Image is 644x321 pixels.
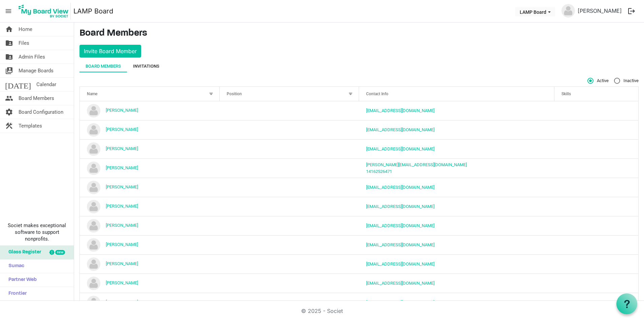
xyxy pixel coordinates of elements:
td: is template cell column header Skills [554,197,638,216]
td: column header Position [220,101,359,120]
a: [PERSON_NAME] [106,165,138,170]
td: is template cell column header Skills [554,274,638,293]
td: is template cell column header Skills [554,254,638,274]
td: column header Position [220,139,359,158]
td: Bonnie Heath is template cell column header Name [80,139,220,158]
span: Calendar [36,78,56,91]
span: Frontier [5,287,27,300]
button: LAMP Board dropdownbutton [515,7,555,16]
a: [PERSON_NAME] [106,204,138,209]
span: Position [227,92,242,96]
img: no-profile-picture.svg [87,257,100,271]
a: 14162526471 [366,169,392,174]
a: [PERSON_NAME] [106,127,138,132]
span: Board Members [19,92,54,105]
span: Name [87,92,97,96]
span: settings [5,105,13,119]
button: Invite Board Member [79,45,141,58]
span: Skills [561,92,571,96]
td: column header Position [220,197,359,216]
a: LAMP Board [73,4,113,18]
span: Files [19,36,29,50]
img: no-profile-picture.svg [87,123,100,137]
span: Inactive [614,78,639,84]
td: is template cell column header Skills [554,101,638,120]
td: Jannah Wigle is template cell column header Name [80,235,220,254]
span: switch_account [5,64,13,77]
td: thornleydj@aol.com is template cell column header Contact Info [359,178,554,197]
img: no-profile-picture.svg [87,142,100,156]
a: [PERSON_NAME][EMAIL_ADDRESS][DOMAIN_NAME] [366,162,467,167]
img: no-profile-picture.svg [87,162,100,175]
span: Active [587,78,609,84]
a: [EMAIL_ADDRESS][DOMAIN_NAME] [366,300,434,305]
td: Beth Anas is template cell column header Name [80,120,220,139]
span: Sumac [5,259,24,273]
span: Admin Files [19,50,45,64]
td: is template cell column header Skills [554,235,638,254]
span: Contact Info [366,92,388,96]
a: [EMAIL_ADDRESS][DOMAIN_NAME] [366,281,434,286]
a: [EMAIL_ADDRESS][DOMAIN_NAME] [366,204,434,209]
td: Karen Smith is template cell column header Name [80,274,220,293]
span: folder_shared [5,50,13,64]
td: beth_anas@sympatico.ca is template cell column header Contact Info [359,120,554,139]
td: karensmith.bew@gmail.com is template cell column header Contact Info [359,274,554,293]
a: [EMAIL_ADDRESS][DOMAIN_NAME] [366,127,434,132]
td: is template cell column header Skills [554,178,638,197]
td: column header Position [220,120,359,139]
td: column header Position [220,178,359,197]
span: Templates [19,119,42,133]
td: Erika Deutsch is template cell column header Name [80,197,220,216]
span: Manage Boards [19,64,54,77]
td: David Thornley is template cell column header Name [80,178,220,197]
td: is template cell column header Skills [554,139,638,158]
td: ANNETTE HEATHERINGTON is template cell column header Name [80,101,220,120]
td: column header Position [220,235,359,254]
td: karinar@lampchc.org is template cell column header Contact Info [359,293,554,312]
img: no-profile-picture.svg [561,4,575,17]
span: people [5,92,13,105]
td: is template cell column header Skills [554,158,638,178]
a: [EMAIL_ADDRESS][DOMAIN_NAME] [366,185,434,190]
img: no-profile-picture.svg [87,296,100,309]
div: new [55,250,65,255]
span: construction [5,119,13,133]
button: logout [624,4,639,18]
a: [EMAIL_ADDRESS][DOMAIN_NAME] [366,242,434,247]
td: Julet Allen is template cell column header Name [80,254,220,274]
td: grahamrowlands@hotmail.com is template cell column header Contact Info [359,216,554,235]
span: menu [2,5,15,17]
a: [PERSON_NAME] [106,261,138,266]
a: [PERSON_NAME] [106,223,138,228]
td: georgie1970@hotmail.com is template cell column header Contact Info [359,254,554,274]
a: [PERSON_NAME] [106,280,138,285]
img: My Board View Logo [17,3,71,20]
span: Glass Register [5,246,41,259]
td: column header Position [220,158,359,178]
td: column header Position [220,274,359,293]
a: [PERSON_NAME] [106,299,138,305]
td: Brenda Kelleher is template cell column header Name [80,158,220,178]
span: Societ makes exceptional software to support nonprofits. [3,222,71,242]
td: ERIKADEUTSCH@GMAIL.COM is template cell column header Contact Info [359,197,554,216]
img: no-profile-picture.svg [87,200,100,213]
img: no-profile-picture.svg [87,181,100,194]
a: [PERSON_NAME] [106,108,138,113]
img: no-profile-picture.svg [87,219,100,233]
td: is template cell column header Skills [554,293,638,312]
a: [EMAIL_ADDRESS][DOMAIN_NAME] [366,146,434,151]
td: column header Position [220,293,359,312]
div: Board Members [86,63,121,70]
a: [EMAIL_ADDRESS][DOMAIN_NAME] [366,261,434,266]
span: Board Configuration [19,105,63,119]
a: My Board View Logo [17,3,73,20]
td: bonitaheath@gmail.com is template cell column header Contact Info [359,139,554,158]
img: no-profile-picture.svg [87,238,100,252]
h3: Board Members [79,28,639,39]
td: brendak@lampchc.org14162526471 is template cell column header Contact Info [359,158,554,178]
img: no-profile-picture.svg [87,104,100,117]
a: [PERSON_NAME] [575,4,624,17]
div: Invitations [133,63,159,70]
img: no-profile-picture.svg [87,277,100,290]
